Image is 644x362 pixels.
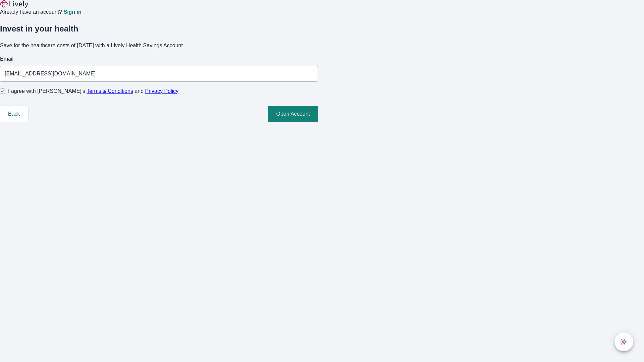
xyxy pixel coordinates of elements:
a: Privacy Policy [145,88,179,94]
span: I agree with [PERSON_NAME]’s and [8,87,178,95]
svg: Lively AI Assistant [621,339,627,345]
a: Sign in [63,9,81,15]
button: chat [614,333,633,351]
button: Open Account [268,106,318,122]
a: Terms & Conditions [87,88,133,94]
